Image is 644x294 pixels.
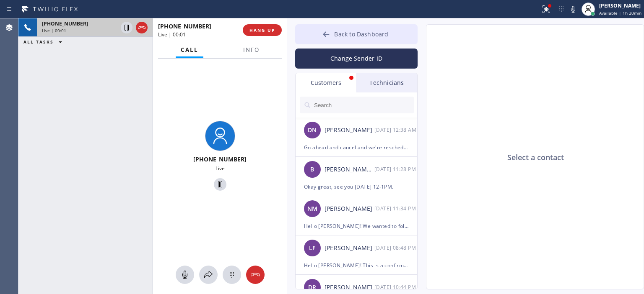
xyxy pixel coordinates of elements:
[199,266,218,284] button: Open directory
[308,125,317,135] span: DN
[374,125,418,135] div: 10/02/2025 9:38 AM
[325,283,374,292] div: [PERSON_NAME]
[23,39,54,45] span: ALL TASKS
[374,282,418,292] div: 09/29/2025 9:44 AM
[356,73,417,92] div: Technicians
[304,221,409,231] div: Hello [PERSON_NAME]! We wanted to follow up on Air Ducts Cleaning estimate our technician left an...
[313,97,414,113] input: Search
[238,42,265,58] button: Info
[599,2,641,9] div: [PERSON_NAME]
[374,204,418,213] div: 10/01/2025 9:34 AM
[304,182,409,192] div: Okay great, see you [DATE] 12-1PM.
[325,243,374,253] div: [PERSON_NAME]
[309,243,315,253] span: LF
[42,20,88,27] span: [PHONE_NUMBER]
[325,204,374,214] div: [PERSON_NAME]
[599,10,641,16] span: Available | 1h 20min
[216,165,225,172] span: Live
[158,31,186,38] span: Live | 00:01
[176,42,203,58] button: Call
[296,73,356,92] div: Customers
[567,3,579,15] button: Mute
[310,165,314,174] span: B
[374,243,418,253] div: 09/30/2025 9:48 AM
[193,155,247,163] span: [PHONE_NUMBER]
[295,49,418,69] button: Change Sender ID
[308,283,316,292] span: DR
[243,24,282,36] button: HANG UP
[158,22,211,30] span: [PHONE_NUMBER]
[223,266,241,284] button: Open dialpad
[243,46,260,54] span: Info
[325,125,374,135] div: [PERSON_NAME]
[136,22,148,33] button: Hang up
[304,143,409,152] div: Go ahead and cancel and we're reschedule at another time.
[325,165,374,174] div: [PERSON_NAME] [PERSON_NAME]
[334,30,388,38] span: Back to Dashboard
[18,37,70,47] button: ALL TASKS
[295,24,418,44] button: Back to Dashboard
[181,46,198,54] span: Call
[121,22,132,33] button: Hold Customer
[214,178,226,191] button: Hold Customer
[176,266,194,284] button: Mute
[42,28,66,33] span: Live | 00:01
[246,266,265,284] button: Hang up
[307,204,317,214] span: NM
[249,27,275,33] span: HANG UP
[374,164,418,174] div: 10/02/2025 9:28 AM
[304,261,409,270] div: Hello [PERSON_NAME]! This is a confirmation for your Air Duct Service appointment [DATE]. Just a ...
